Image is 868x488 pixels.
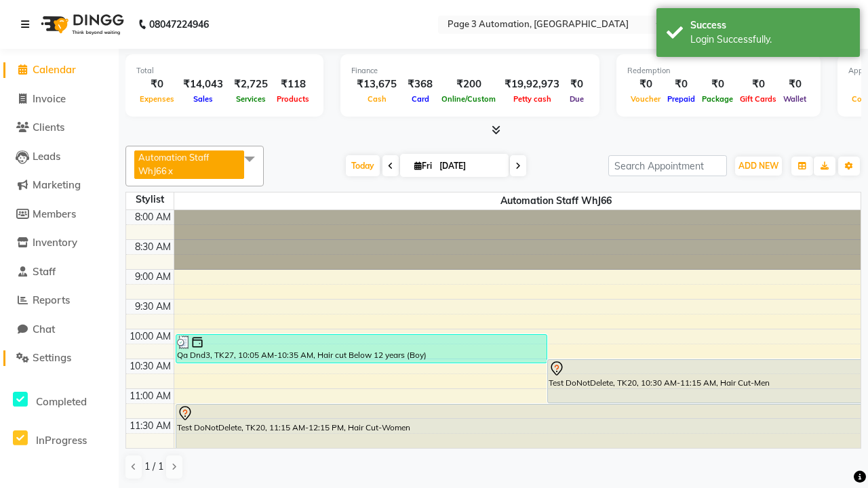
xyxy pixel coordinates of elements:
[127,359,174,373] div: 10:30 AM
[499,77,565,92] div: ₹19,92,973
[690,33,850,47] div: Login Successfully.
[132,210,174,224] div: 8:00 AM
[3,235,115,251] a: Inventory
[136,94,178,104] span: Expenses
[438,94,499,104] span: Online/Custom
[132,300,174,314] div: 9:30 AM
[411,161,435,171] span: Fri
[136,77,178,92] div: ₹0
[149,5,209,43] b: 08047224946
[510,94,555,104] span: Petty cash
[178,77,229,92] div: ₹14,043
[738,161,778,171] span: ADD NEW
[780,94,810,104] span: Wallet
[273,77,313,92] div: ₹118
[136,65,313,77] div: Total
[402,77,438,92] div: ₹368
[690,18,850,33] div: Success
[126,192,174,207] div: Stylist
[3,178,115,193] a: Marketing
[735,157,782,176] button: ADD NEW
[698,94,736,104] span: Package
[233,94,269,104] span: Services
[132,270,174,284] div: 9:00 AM
[627,77,664,92] div: ₹0
[780,77,810,92] div: ₹0
[33,265,56,278] span: Staff
[33,121,64,134] span: Clients
[138,152,209,176] span: Automation Staff WhJ66
[229,77,273,92] div: ₹2,725
[36,395,87,408] span: Completed
[664,94,698,104] span: Prepaid
[364,94,390,104] span: Cash
[435,156,503,176] input: 2025-10-03
[736,94,780,104] span: Gift Cards
[608,155,727,176] input: Search Appointment
[33,178,81,191] span: Marketing
[3,62,115,78] a: Calendar
[167,165,173,176] a: x
[190,94,216,104] span: Sales
[351,65,589,77] div: Finance
[3,322,115,338] a: Chat
[3,120,115,136] a: Clients
[566,94,587,104] span: Due
[3,264,115,280] a: Staff
[33,207,76,220] span: Members
[3,91,115,107] a: Invoice
[273,94,313,104] span: Products
[33,92,66,105] span: Invoice
[176,335,547,363] div: Qa Dnd3, TK27, 10:05 AM-10:35 AM, Hair cut Below 12 years (Boy)
[565,77,589,92] div: ₹0
[3,207,115,222] a: Members
[33,150,60,163] span: Leads
[346,155,380,176] span: Today
[664,77,698,92] div: ₹0
[33,63,76,76] span: Calendar
[33,236,77,249] span: Inventory
[127,389,174,403] div: 11:00 AM
[3,293,115,308] a: Reports
[438,77,499,92] div: ₹200
[627,65,810,77] div: Redemption
[698,77,736,92] div: ₹0
[3,350,115,366] a: Settings
[35,5,127,43] img: logo
[627,94,664,104] span: Voucher
[127,329,174,344] div: 10:00 AM
[736,77,780,92] div: ₹0
[3,149,115,165] a: Leads
[33,293,70,306] span: Reports
[144,460,163,474] span: 1 / 1
[351,77,402,92] div: ₹13,675
[127,419,174,433] div: 11:30 AM
[33,351,71,364] span: Settings
[36,434,87,447] span: InProgress
[132,240,174,254] div: 8:30 AM
[33,323,55,335] span: Chat
[408,94,433,104] span: Card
